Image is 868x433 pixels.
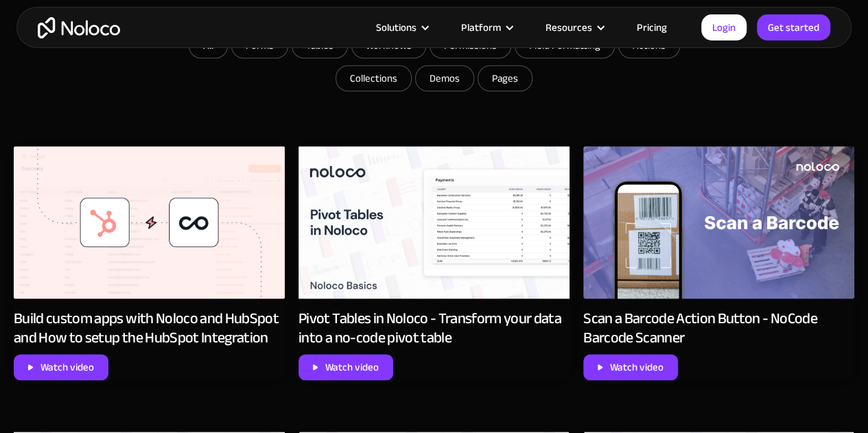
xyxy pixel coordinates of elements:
[298,146,570,380] a: Pivot Tables in Noloco - Transform your data into a no-code pivot tableWatch video
[610,358,664,376] div: Watch video
[583,146,854,380] a: Scan a Barcode Action Button - NoCode Barcode ScannerWatch video
[461,19,501,36] div: Platform
[528,19,620,36] div: Resources
[325,358,379,376] div: Watch video
[444,19,528,36] div: Platform
[298,309,570,347] div: Pivot Tables in Noloco - Transform your data into a no-code pivot table
[546,19,592,36] div: Resources
[620,19,684,36] a: Pricing
[757,14,830,40] a: Get started
[359,19,444,36] div: Solutions
[40,358,94,376] div: Watch video
[38,17,120,38] a: home
[701,14,747,40] a: Login
[376,19,417,36] div: Solutions
[583,309,854,347] div: Scan a Barcode Action Button - NoCode Barcode Scanner
[14,309,285,347] div: Build custom apps with Noloco and HubSpot and How to setup the HubSpot Integration
[14,146,285,380] a: Build custom apps with Noloco and HubSpot and How to setup the HubSpot IntegrationWatch video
